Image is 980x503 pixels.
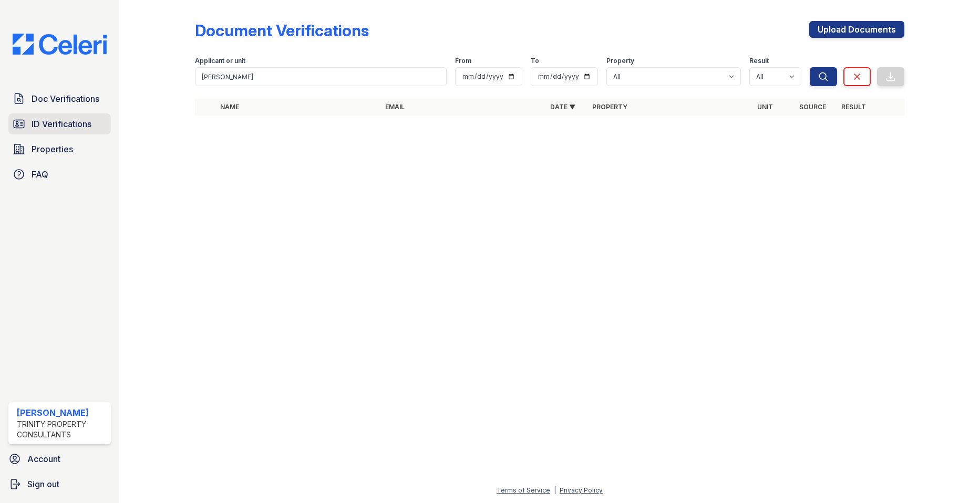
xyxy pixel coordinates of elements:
a: Unit [757,103,773,111]
a: Properties [8,139,111,160]
label: To [531,57,539,65]
label: Property [606,57,634,65]
input: Search by name, email, or unit number [195,67,446,86]
a: Result [841,103,866,111]
a: Privacy Policy [560,486,603,494]
a: Date ▼ [550,103,575,111]
a: Doc Verifications [8,88,111,109]
a: ID Verifications [8,113,111,134]
a: Email [385,103,405,111]
div: [PERSON_NAME] [17,406,107,419]
div: Document Verifications [195,21,369,40]
label: Result [749,57,769,65]
a: Property [592,103,627,111]
a: Terms of Service [497,486,550,494]
a: Upload Documents [809,21,904,38]
span: ID Verifications [32,118,91,130]
span: Properties [32,143,73,155]
a: Account [4,448,115,469]
div: Trinity Property Consultants [17,419,107,440]
a: Source [799,103,826,111]
span: Sign out [27,478,59,490]
a: FAQ [8,164,111,185]
img: CE_Logo_Blue-a8612792a0a2168367f1c8372b55b34899dd931a85d93a1a3d3e32e68fde9ad4.png [4,34,115,55]
a: Sign out [4,474,115,495]
a: Name [220,103,239,111]
label: From [455,57,471,65]
label: Applicant or unit [195,57,245,65]
span: Account [27,453,60,465]
span: Doc Verifications [32,92,99,105]
span: FAQ [32,168,48,181]
div: | [554,486,556,494]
